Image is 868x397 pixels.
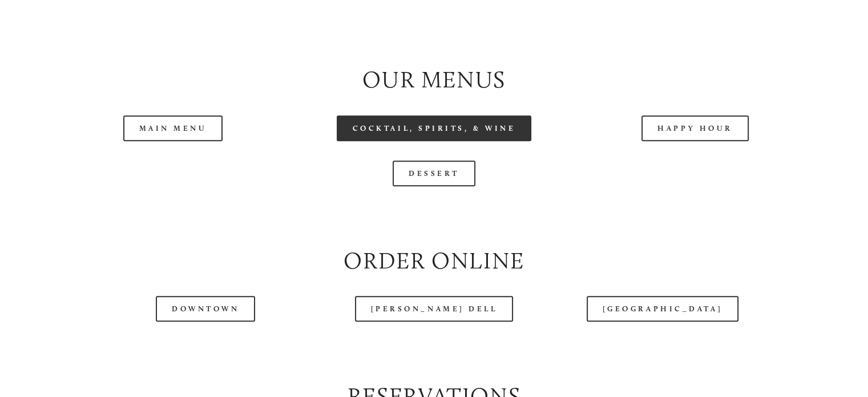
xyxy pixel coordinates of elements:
[123,115,223,141] a: Main Menu
[393,161,475,186] a: Dessert
[156,296,255,322] a: Downtown
[355,296,514,322] a: [PERSON_NAME] Dell
[587,296,738,322] a: [GEOGRAPHIC_DATA]
[52,244,816,277] h2: Order Online
[641,115,749,141] a: Happy Hour
[337,115,532,141] a: Cocktail, Spirits, & Wine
